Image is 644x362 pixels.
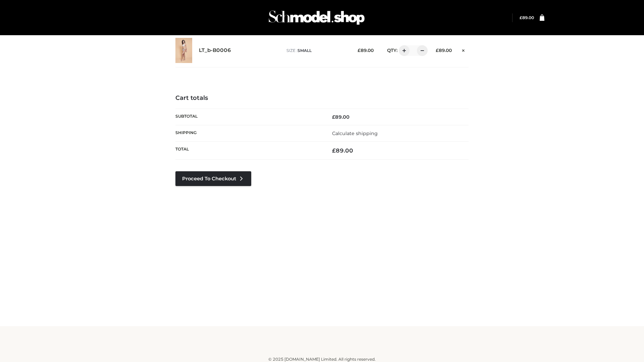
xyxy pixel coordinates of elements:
h4: Cart totals [175,95,469,102]
div: QTY: [380,45,425,56]
img: Schmodel Admin 964 [266,4,367,31]
a: £89.00 [520,15,534,20]
a: Remove this item [459,45,469,54]
span: £ [332,114,335,120]
a: Proceed to Checkout [175,171,251,186]
a: LT_b-B0006 [199,47,231,54]
bdi: 89.00 [520,15,534,20]
span: £ [436,48,439,53]
th: Shipping [175,125,322,141]
span: SMALL [298,48,312,53]
bdi: 89.00 [358,48,374,53]
span: £ [358,48,361,53]
span: £ [332,147,336,154]
th: Subtotal [175,109,322,125]
bdi: 89.00 [332,147,353,154]
bdi: 89.00 [436,48,452,53]
img: LT_b-B0006 - SMALL [175,38,192,63]
th: Total [175,142,322,160]
span: £ [520,15,522,20]
bdi: 89.00 [332,114,350,120]
p: size : [286,48,347,54]
a: Calculate shipping [332,130,378,136]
